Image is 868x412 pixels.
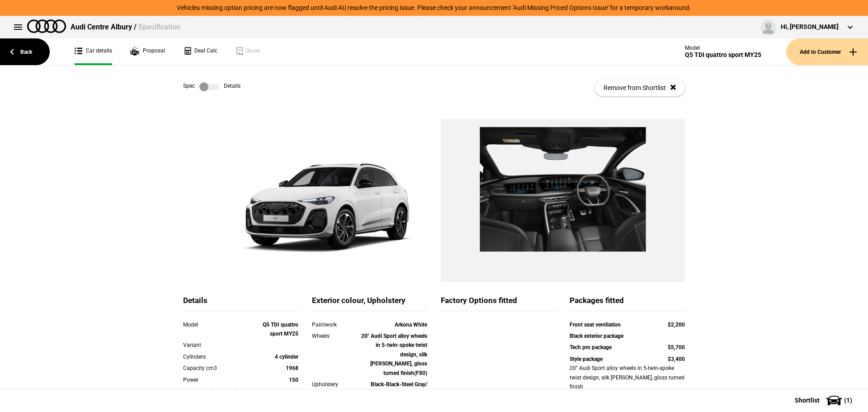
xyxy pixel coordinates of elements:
[570,333,623,339] strong: Black exterior package
[594,79,685,96] button: Remove from Shortlist
[668,322,685,328] strong: $2,200
[289,377,298,383] strong: 150
[570,322,621,328] strong: Front seat ventilation
[786,38,868,65] button: Add to Customer
[275,354,298,360] strong: 4 cylinder
[263,322,298,337] strong: Q5 TDI quattro sport MY25
[183,375,252,384] div: Power
[75,38,112,65] a: Car details
[441,295,556,311] div: Factory Options fitted
[27,19,66,33] img: audi.png
[183,320,252,329] div: Model
[183,364,252,373] div: Capacity cm3
[668,344,685,350] strong: $5,700
[844,397,852,403] span: ( 1 )
[395,322,427,328] strong: Arkona White
[291,388,298,394] strong: 5.4
[570,295,685,311] div: Packages fitted
[668,356,685,362] strong: $3,400
[71,22,180,32] div: Audi Centre Albury /
[685,45,761,51] div: Model
[183,352,252,361] div: Cylinders
[361,333,427,376] strong: 20" Audi Sport alloy wheels in 5-twin-spoke twist design, silk [PERSON_NAME], gloss turned finish...
[781,389,868,412] button: Shortlist(1)
[570,364,685,391] div: 20" Audi Sport alloy wheels in 5-twin-spoke twist design, silk [PERSON_NAME], gloss turned finish
[685,51,761,59] div: Q5 TDI quattro sport MY25
[369,381,427,397] strong: Black-Black-Steel Gray/ Black-Black/Black/Black
[570,344,612,350] strong: Tech pro package
[781,23,839,32] div: Hi, [PERSON_NAME]
[286,365,298,371] strong: 1968
[795,397,820,403] span: Shortlist
[312,295,427,311] div: Exterior colour, Upholstery
[312,320,358,329] div: Paintwork
[570,356,603,362] strong: Style package
[312,331,358,341] div: Wheels
[183,82,241,91] div: Spec Details
[183,341,252,350] div: Variant
[183,295,298,311] div: Details
[138,23,180,31] span: Specification
[130,38,165,65] a: Proposal
[312,380,358,389] div: Upholstery
[183,38,217,65] a: Deal Calc
[183,387,252,396] div: Avg. Cons. (l/100kms)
